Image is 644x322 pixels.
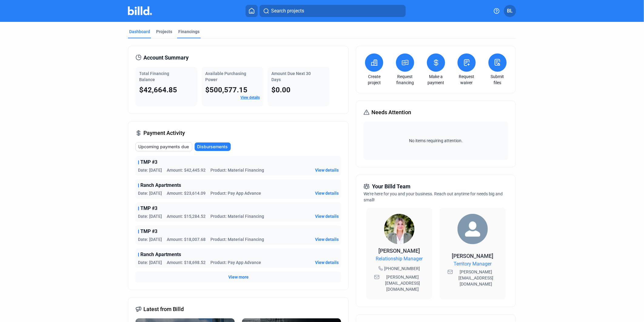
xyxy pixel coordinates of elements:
[136,142,192,151] button: Upcoming payments due
[210,190,261,196] span: Product: Pay App Advance
[454,260,491,268] span: Territory Manager
[178,29,200,35] div: Financings
[210,167,264,173] span: Product: Material Financing
[366,138,505,144] span: No items requiring attention.
[315,213,339,219] button: View details
[364,191,503,202] span: We're here for you and your business. Reach out anytime for needs big and small!
[228,274,249,280] button: View more
[378,248,420,254] span: [PERSON_NAME]
[129,29,150,35] div: Dashboard
[195,142,231,151] button: Disbursements
[205,86,247,94] span: $500,577.15
[143,53,189,62] span: Account Summary
[504,5,516,17] button: BL
[143,129,185,137] span: Payment Activity
[507,7,513,15] span: BL
[372,182,411,191] span: Your Billd Team
[138,259,162,265] span: Date: [DATE]
[315,236,339,242] button: View details
[376,255,423,262] span: Relationship Manager
[140,228,157,235] span: TMP #3
[260,5,406,17] button: Search projects
[384,265,420,272] span: [PHONE_NUMBER]
[139,71,169,82] span: Total Financing Balance
[487,74,508,86] a: Submit files
[143,305,184,313] span: Latest from Billd
[138,236,162,242] span: Date: [DATE]
[425,74,447,86] a: Make a payment
[240,95,260,100] a: View details
[205,71,246,82] span: Available Purchasing Power
[315,259,339,265] button: View details
[167,213,206,219] span: Amount: $15,284.52
[458,214,488,244] img: Territory Manager
[156,29,172,35] div: Projects
[167,259,206,265] span: Amount: $18,698.52
[140,205,157,212] span: TMP #3
[140,182,181,189] span: Ranch Apartments
[138,213,162,219] span: Date: [DATE]
[167,190,206,196] span: Amount: $23,614.09
[197,144,228,150] span: Disbursements
[394,74,416,86] a: Request financing
[271,86,290,94] span: $0.00
[381,274,424,292] span: [PERSON_NAME][EMAIL_ADDRESS][DOMAIN_NAME]
[364,74,385,86] a: Create project
[138,190,162,196] span: Date: [DATE]
[371,108,411,117] span: Needs Attention
[210,259,261,265] span: Product: Pay App Advance
[454,269,498,287] span: [PERSON_NAME][EMAIL_ADDRESS][DOMAIN_NAME]
[138,167,162,173] span: Date: [DATE]
[140,159,157,166] span: TMP #3
[167,167,206,173] span: Amount: $42,445.92
[456,74,477,86] a: Request waiver
[210,213,264,219] span: Product: Material Financing
[271,7,304,15] span: Search projects
[315,190,339,196] button: View details
[128,6,152,15] img: Billd Company Logo
[271,71,311,82] span: Amount Due Next 30 Days
[138,144,189,150] span: Upcoming payments due
[139,86,177,94] span: $42,664.85
[167,236,206,242] span: Amount: $18,007.68
[210,236,264,242] span: Product: Material Financing
[452,253,493,259] span: [PERSON_NAME]
[315,167,339,173] button: View details
[140,251,181,258] span: Ranch Apartments
[384,214,414,244] img: Relationship Manager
